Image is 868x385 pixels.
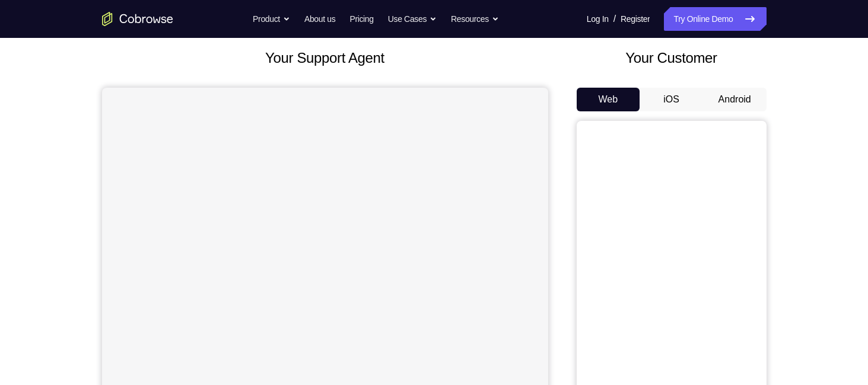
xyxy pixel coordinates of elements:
[388,7,437,31] button: Use Cases
[613,12,616,26] span: /
[664,7,766,31] a: Try Online Demo
[253,7,290,31] button: Product
[451,7,499,31] button: Resources
[102,12,173,26] a: Go to the home page
[349,7,373,31] a: Pricing
[102,47,548,69] h2: Your Support Agent
[304,7,335,31] a: About us
[703,88,767,111] button: Android
[577,47,767,69] h2: Your Customer
[587,7,609,31] a: Log In
[640,88,703,111] button: iOS
[621,7,650,31] a: Register
[577,88,640,111] button: Web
